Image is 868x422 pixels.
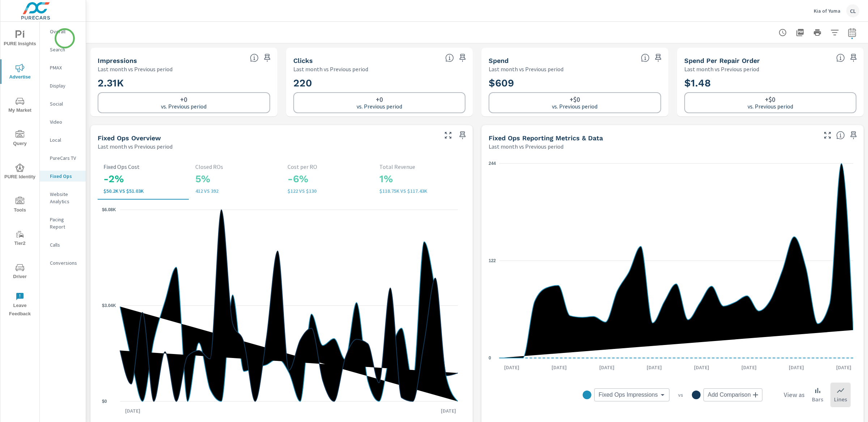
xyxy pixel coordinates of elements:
[489,161,496,166] text: 244
[40,98,86,109] div: Social
[3,292,37,318] span: Leave Feedback
[457,52,468,64] span: Save this to your personalized report
[50,241,80,248] p: Calls
[827,25,842,40] button: Apply Filters
[379,163,460,170] p: Total Revenue
[40,239,86,250] div: Calls
[379,188,460,194] p: $118,747 vs $117,433
[98,77,270,89] h2: 2.31K
[784,391,805,398] h6: View as
[98,134,161,142] h5: Fixed Ops Overview
[161,103,207,110] p: vs. Previous period
[103,173,184,185] h3: -2%
[288,173,368,185] h3: -6%
[684,57,760,64] h5: Spend Per Repair Order
[3,230,37,248] span: Tier2
[102,207,116,212] text: $6.08K
[684,77,857,89] h2: $1.48
[848,52,859,64] span: Save this to your personalized report
[0,22,39,321] div: nav menu
[180,96,187,103] h6: +0
[40,44,86,55] div: Search
[98,65,173,73] p: Last month vs Previous period
[50,118,80,125] p: Video
[50,136,80,144] p: Local
[357,103,402,110] p: vs. Previous period
[836,131,845,140] span: Understand Fixed Ops data over time and see how metrics compare to each other.
[50,100,80,107] p: Social
[831,364,856,371] p: [DATE]
[40,26,86,37] div: Overall
[765,96,775,103] h6: +$0
[293,77,466,89] h2: 220
[50,259,80,267] p: Conversions
[822,129,833,141] button: Make Fullscreen
[489,142,563,151] p: Last month vs Previous period
[3,97,37,115] span: My Market
[50,64,80,71] p: PMAX
[379,173,460,185] h3: 1%
[50,216,80,230] p: Pacing Report
[594,364,620,371] p: [DATE]
[499,364,524,371] p: [DATE]
[288,163,368,170] p: Cost per RO
[594,388,669,401] div: Fixed Ops Impressions
[546,364,572,371] p: [DATE]
[3,64,37,81] span: Advertise
[250,54,259,62] span: The number of times an ad was shown on your behalf.
[489,134,603,142] h5: Fixed Ops Reporting Metrics & Data
[436,407,461,414] p: [DATE]
[570,96,580,103] h6: +$0
[599,391,658,398] span: Fixed Ops Impressions
[40,257,86,268] div: Conversions
[261,52,273,64] span: Save this to your personalized report
[40,62,86,73] div: PMAX
[708,391,751,398] span: Add Comparison
[103,163,184,170] p: Fixed Ops Cost
[50,82,80,89] p: Display
[102,399,107,404] text: $0
[814,8,841,14] p: Kia of Yuma
[642,364,667,371] p: [DATE]
[50,191,80,205] p: Website Analytics
[40,189,86,207] div: Website Analytics
[3,197,37,214] span: Tools
[40,214,86,232] div: Pacing Report
[98,142,173,151] p: Last month vs Previous period
[684,65,759,73] p: Last month vs Previous period
[293,57,313,64] h5: Clicks
[793,25,807,40] button: "Export Report to PDF"
[195,188,276,194] p: 412 vs 392
[784,364,809,371] p: [DATE]
[445,54,454,62] span: The number of times an ad was clicked by a consumer.
[748,103,793,110] p: vs. Previous period
[102,303,116,308] text: $3.04K
[836,54,845,62] span: Average cost of Fixed Operations-oriented advertising per each Repair Order closed at the dealer ...
[50,172,80,180] p: Fixed Ops
[652,52,664,64] span: Save this to your personalized report
[40,80,86,91] div: Display
[641,54,650,62] span: The amount of money spent on advertising during the period.
[3,263,37,281] span: Driver
[703,388,762,401] div: Add Comparison
[288,188,368,194] p: $122 vs $130
[50,154,80,162] p: PureCars TV
[489,258,496,263] text: 122
[457,129,468,141] span: Save this to your personalized report
[812,395,823,404] p: Bars
[195,173,276,185] h3: 5%
[293,65,368,73] p: Last month vs Previous period
[120,407,145,414] p: [DATE]
[489,57,509,64] h5: Spend
[195,163,276,170] p: Closed ROs
[552,103,597,110] p: vs. Previous period
[489,65,563,73] p: Last month vs Previous period
[3,163,37,181] span: PURE Identity
[3,30,37,48] span: PURE Insights
[40,135,86,145] div: Local
[50,28,80,35] p: Overall
[848,129,859,141] span: Save this to your personalized report
[810,25,825,40] button: Print Report
[40,116,86,127] div: Video
[442,129,454,141] button: Make Fullscreen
